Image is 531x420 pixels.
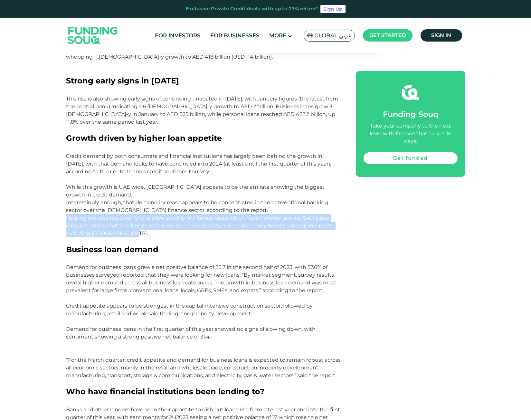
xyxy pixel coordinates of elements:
[383,110,438,119] span: Funding Souq
[307,33,313,38] img: SA Flag
[66,95,341,134] p: This rise is also showing early signs of continuing unabated in [DATE], with January figures (the...
[209,30,261,41] a: For Businesses
[66,387,264,396] span: Who have financial institutions been lending to?
[66,245,158,254] span: Business loan demand
[66,199,341,214] p: Interestingly enough, that demand increase appears to be concentrated in the conventional banking...
[66,133,222,143] span: Growth driven by higher loan appetite
[402,84,419,101] img: fsicon
[66,263,341,302] p: Demand for business loans grew a net positive balance of 26.7 in the second half of 2023, with 57...
[314,32,351,39] span: Global عربي
[320,5,346,13] a: Sign Up
[364,122,458,145] div: Take your company to the next level with finance that arrives in days.
[421,29,462,42] a: Sign in
[66,214,341,245] p: Helping matters has been the relative stability of interest rates, which have hovered around 5.4%...
[61,19,124,52] img: Logo
[369,32,406,38] span: Get started
[269,32,286,39] span: More
[66,302,341,325] p: Credit appetite appears to be strongest in the capital-intensive construction sector, followed by...
[66,76,179,85] span: Strong early signs in [DATE]
[364,152,458,164] a: Get funded
[66,325,341,387] p: Demand for business loans in the first quarter of this year showed no signs of slowing down, with...
[431,32,451,38] span: Sign in
[186,5,318,13] div: Exclusive Private Credit deals with up to 23% return*
[153,30,202,41] a: For Investors
[66,152,341,199] p: Credit demand by both consumers and financial institutions has largely been behind the growth in ...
